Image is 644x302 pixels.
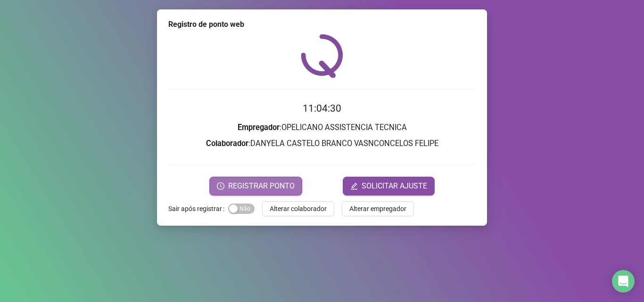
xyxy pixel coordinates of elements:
[228,180,295,192] span: REGISTRAR PONTO
[343,177,435,196] button: editSOLICITAR AJUSTE
[612,270,635,293] div: Open Intercom Messenger
[168,19,476,30] div: Registro de ponto web
[303,103,341,114] time: 11:04:30
[217,182,224,190] span: clock-circle
[168,138,476,150] h3: : DANYELA CASTELO BRANCO VASNCONCELOS FELIPE
[262,201,334,216] button: Alterar colaborador
[270,204,327,214] span: Alterar colaborador
[349,204,406,214] span: Alterar empregador
[301,34,343,78] img: QRPoint
[342,201,414,216] button: Alterar empregador
[362,180,427,192] span: SOLICITAR AJUSTE
[168,122,476,134] h3: : OPELICANO ASSISTENCIA TECNICA
[238,123,280,132] strong: Empregador
[206,139,248,148] strong: Colaborador
[209,177,302,196] button: REGISTRAR PONTO
[350,182,358,190] span: edit
[168,201,228,216] label: Sair após registrar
